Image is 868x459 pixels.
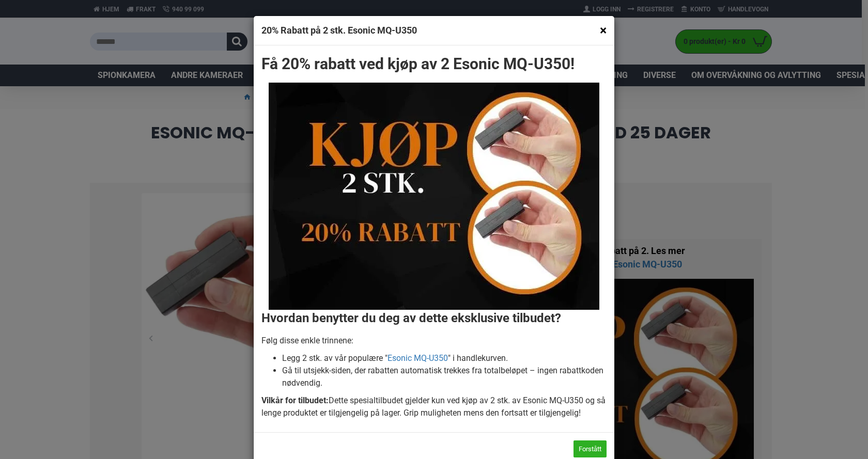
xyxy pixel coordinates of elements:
button: Forstått [574,440,607,457]
img: 20% rabatt ved Kjøp av 2 Esonic MQ-U350 [269,83,599,310]
p: Følg disse enkle trinnene: [261,335,607,347]
p: Dette spesialtilbudet gjelder kun ved kjøp av 2 stk. av Esonic MQ-U350 og så lenge produktet er t... [261,394,607,419]
a: Esonic MQ-U350 [388,352,448,365]
h2: Få 20% rabatt ved kjøp av 2 Esonic MQ-U350! [261,53,607,75]
h3: Hvordan benytter du deg av dette eksklusive tilbudet? [261,310,607,327]
strong: Vilkår for tilbudet: [261,395,329,405]
button: × [600,24,607,37]
h4: 20% Rabatt på 2 stk. Esonic MQ-U350 [261,24,607,37]
li: Gå til utsjekk-siden, der rabatten automatisk trekkes fra totalbeløpet – ingen rabattkoden nødven... [282,365,607,389]
li: Legg 2 stk. av vår populære " " i handlekurven. [282,352,607,365]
